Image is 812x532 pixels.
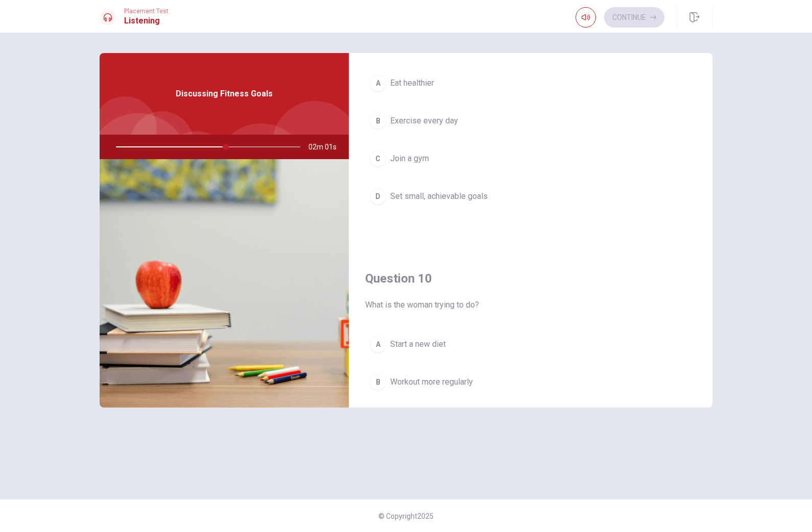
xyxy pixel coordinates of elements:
button: DSet small, achievable goals [365,184,696,209]
span: Workout more regularly [390,376,473,388]
button: AStart a new diet [365,332,696,357]
span: Start a new diet [390,338,446,350]
button: AEat healthier [365,70,696,96]
span: What is the woman trying to do? [365,299,696,311]
div: A [370,75,386,91]
div: D [370,188,386,205]
button: CJoin a gym [365,146,696,171]
button: BExercise every day [365,108,696,134]
span: © Copyright 2025 [378,512,434,520]
span: Placement Test [124,8,169,15]
div: B [370,113,386,129]
span: Exercise every day [390,115,458,127]
div: A [370,336,386,352]
h1: Listening [124,15,169,27]
span: Join a gym [390,153,429,165]
h4: Question 10 [365,270,696,287]
div: B [370,374,386,390]
img: Discussing Fitness Goals [100,159,349,408]
span: Set small, achievable goals [390,190,488,202]
span: 02m 01s [308,135,345,159]
div: C [370,150,386,167]
span: Discussing Fitness Goals [176,88,273,100]
button: BWorkout more regularly [365,369,696,395]
span: Eat healthier [390,77,434,89]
